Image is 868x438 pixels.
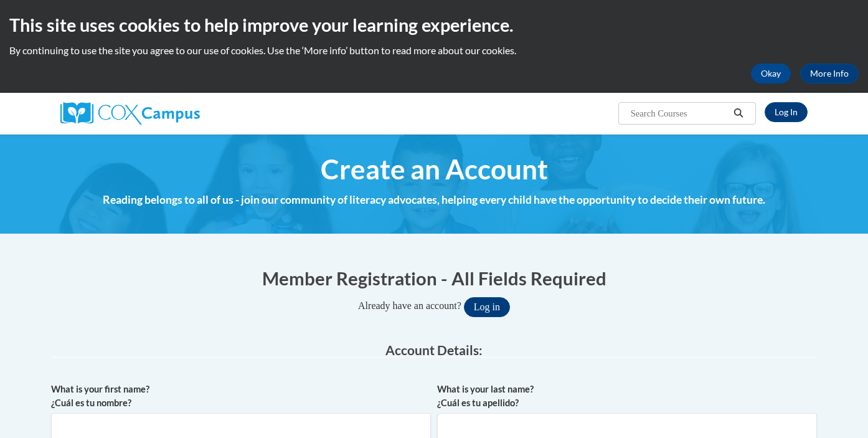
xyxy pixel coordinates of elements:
span: Already have an account? [358,300,461,311]
span: Create an Account [321,153,548,186]
h1: Member Registration - All Fields Required [51,265,817,291]
button: Log in [464,297,510,317]
a: More Info [800,64,859,83]
label: What is your last name? ¿Cuál es tu apellido? [437,383,817,410]
h4: Reading belongs to all of us - join our community of literacy advocates, helping every child have... [51,192,817,208]
span: Account Details: [385,342,483,358]
button: Search [729,106,748,121]
button: Okay [751,64,791,83]
a: Log In [765,102,808,122]
p: By continuing to use the site you agree to our use of cookies. Use the ‘More info’ button to read... [9,44,859,57]
h2: This site uses cookies to help improve your learning experience. [9,12,859,37]
label: What is your first name? ¿Cuál es tu nombre? [51,383,431,410]
input: Search Courses [630,106,729,121]
img: Cox Campus [60,102,200,125]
